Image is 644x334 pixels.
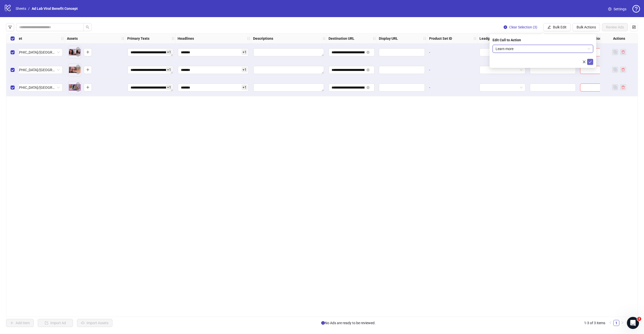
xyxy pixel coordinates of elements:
div: Edit values [178,83,249,92]
span: plus [86,68,90,71]
span: edit [547,25,551,29]
button: Preview [75,70,81,76]
strong: Product Set ID [429,36,452,41]
strong: Leadgen Form [479,36,503,41]
button: Import Ad [38,319,73,327]
li: / [28,6,30,11]
span: Bulk Edit [553,25,567,29]
button: left [607,320,613,326]
div: Resize Display URL column [426,33,427,43]
div: Resize Leadgen Form column [526,33,528,43]
span: Bulk Actions [577,25,596,29]
button: close-circle [367,68,370,71]
span: + 1 [166,67,172,72]
strong: Display URL [379,36,398,41]
span: plus [86,86,90,89]
button: Preview [75,88,81,94]
span: filter [8,25,12,29]
span: search [86,25,89,29]
div: Edit Call to Action [493,37,593,43]
button: Delete [75,46,81,52]
span: close-circle [76,65,80,68]
span: holder [376,37,380,40]
button: Preview [75,53,81,59]
span: left [609,321,612,324]
span: close-circle [76,47,80,51]
button: close-circle [367,51,370,54]
div: Resize Descriptions column [325,33,326,43]
div: Edit values [178,48,249,57]
div: Select row 2 [6,61,19,79]
span: holder [326,37,329,40]
div: Edit values [253,66,324,74]
span: Settings [614,6,626,12]
a: 1 [614,320,619,326]
span: question-circle [632,5,640,13]
button: Bulk Edit [543,23,571,31]
div: Edit values [127,83,173,92]
span: close-circle [504,25,507,29]
button: Delete [75,64,81,70]
span: eye [76,71,80,75]
div: Edit values [178,66,249,74]
img: Asset 1 [68,64,81,76]
span: holder [473,37,477,40]
a: Sheets [15,6,27,11]
button: right [619,320,625,326]
span: eye [76,89,80,92]
span: + 1 [166,85,172,90]
span: + 1 [166,49,172,55]
strong: Descriptions [253,36,273,41]
span: holder [373,37,376,40]
span: info-circle [321,321,325,325]
span: holder [322,37,326,40]
a: Settings [604,5,630,13]
strong: Primary Texts [127,36,149,41]
span: control [632,25,636,29]
div: Resize URL Params column [577,33,578,43]
span: holder [171,37,175,40]
img: Asset 1 [68,81,81,94]
div: Edit values [253,83,324,92]
span: eye [76,54,80,57]
button: Add [84,48,92,56]
div: Edit values [127,48,173,57]
span: Clear Selection (3) [509,25,537,29]
span: + 1 [242,49,248,55]
div: Select row 3 [6,79,19,96]
button: Add [84,66,92,74]
button: Add [84,83,92,92]
li: 1-3 of 3 items [584,320,605,326]
button: Clear Selection (3) [500,23,541,31]
span: holder [64,37,68,40]
span: holder [125,37,128,40]
span: holder [175,37,178,40]
div: Resize Destination URL column [375,33,377,43]
div: Select all rows [6,33,19,44]
span: holder [121,37,125,40]
span: close [582,60,586,64]
div: Resize Assets column [124,33,125,43]
span: holder [250,37,254,40]
div: Resize Headlines column [250,33,251,43]
button: Bulk Actions [573,23,600,31]
span: + 1 [242,67,248,72]
button: close-circle [367,86,370,89]
span: holder [61,37,64,40]
div: - [429,67,475,73]
div: Resize Product Set ID column [476,33,477,43]
strong: Actions [613,36,625,41]
a: Ad Lab Viral Benefit Concept [31,6,79,11]
button: Add Item [6,319,34,327]
span: holder [477,37,480,40]
div: - [429,85,475,90]
span: holder [423,37,426,40]
li: 1 [613,320,619,326]
strong: Assets [67,36,78,41]
span: holder [426,37,430,40]
span: 3 [637,317,641,321]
